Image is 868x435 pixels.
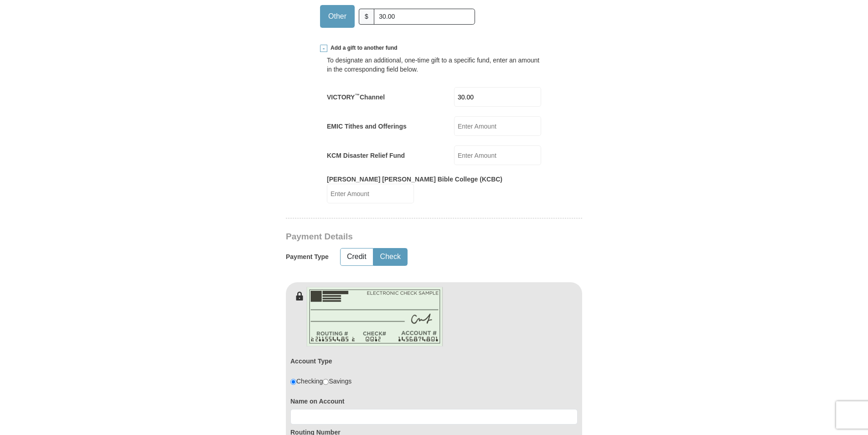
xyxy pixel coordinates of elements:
[359,9,374,25] span: $
[374,249,407,265] button: Check
[327,93,385,102] label: VICTORY Channel
[327,184,414,203] input: Enter Amount
[324,10,351,23] span: Other
[286,253,329,261] h5: Payment Type
[327,44,398,52] span: Add a gift to another fund
[355,93,360,98] sup: ™
[454,87,541,107] input: Enter Amount
[327,175,502,184] label: [PERSON_NAME] [PERSON_NAME] Bible College (KCBC)
[290,357,332,366] label: Account Type
[454,145,541,165] input: Enter Amount
[290,397,578,406] label: Name on Account
[286,232,518,242] h3: Payment Details
[327,151,405,160] label: KCM Disaster Relief Fund
[327,122,407,131] label: EMIC Tithes and Offerings
[290,377,351,386] div: Checking Savings
[341,249,373,265] button: Credit
[327,56,541,74] div: To designate an additional, one-time gift to a specific fund, enter an amount in the correspondin...
[454,116,541,136] input: Enter Amount
[306,287,443,347] img: check-en.png
[374,9,475,25] input: Other Amount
